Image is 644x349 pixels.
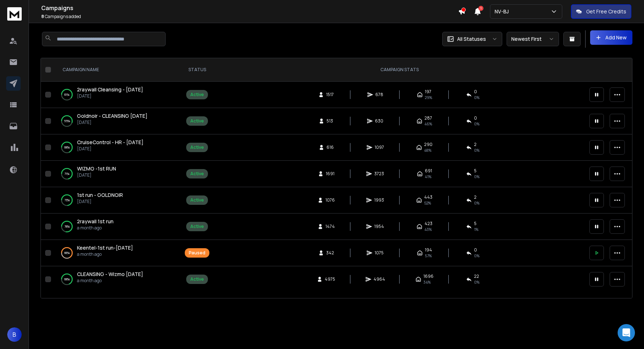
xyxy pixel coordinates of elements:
[77,165,116,172] a: WIZMO -1st RUN
[474,147,479,153] span: 0 %
[325,224,335,229] span: 1474
[423,273,434,279] span: 1696
[478,6,483,11] span: 1
[474,279,479,285] span: 0 %
[77,139,144,146] a: CruiseControl - HR - [DATE]
[190,118,204,124] div: Active
[474,89,477,95] span: 0
[77,86,143,93] span: 2raywall Cleansing - [DATE]
[54,161,180,187] td: 71%WIZMO -1st RUN[DATE]
[375,92,383,98] span: 678
[54,82,180,108] td: 61%2raywall Cleansing - [DATE][DATE]
[77,244,133,251] a: Keentel-1st run-[DATE]
[77,191,123,198] span: 1st run - GOLDNOIR
[77,278,143,284] p: a month ago
[54,58,180,82] th: CAMPAIGN NAME
[41,14,458,20] p: Campaigns added
[495,8,512,15] p: NV-BJ
[424,142,432,147] span: 290
[327,145,334,150] span: 616
[64,144,70,151] p: 68 %
[423,279,431,285] span: 34 %
[7,327,22,342] button: B
[54,214,180,240] td: 78%2raywall 1st runa month ago
[374,276,385,282] span: 4964
[77,199,123,204] p: [DATE]
[64,117,70,125] p: 55 %
[474,194,477,200] span: 2
[474,95,479,100] span: 0 %
[77,244,133,251] span: Keentel-1st run-[DATE]
[586,8,626,15] p: Get Free Credits
[64,223,70,230] p: 78 %
[64,170,69,177] p: 71 %
[375,145,384,150] span: 1097
[424,147,431,153] span: 48 %
[77,86,143,93] a: 2raywall Cleansing - [DATE]
[64,276,70,283] p: 68 %
[189,250,205,256] div: Paused
[374,224,384,229] span: 1954
[474,200,479,206] span: 0 %
[474,168,477,174] span: 5
[325,276,335,282] span: 4975
[77,112,148,119] span: Goldnoir - CLEANSING [DATE]
[64,91,69,98] p: 61 %
[425,174,431,180] span: 41 %
[618,324,635,341] div: Open Intercom Messenger
[424,194,432,200] span: 443
[7,7,22,21] img: logo
[326,250,334,256] span: 342
[474,253,479,259] span: 0 %
[77,93,143,99] p: [DATE]
[77,165,116,172] span: WIZMO -1st RUN
[64,197,70,204] p: 73 %
[54,266,180,293] td: 68%CLEANSING - Wizmo [DATE]a month ago
[474,247,477,253] span: 0
[77,139,144,146] span: CruiseControl - HR - [DATE]
[425,168,432,174] span: 691
[457,35,486,43] p: All Statuses
[41,13,44,20] span: 8
[425,89,431,95] span: 197
[326,92,334,98] span: 1517
[190,276,204,282] div: Active
[474,115,477,121] span: 0
[77,172,116,178] p: [DATE]
[424,200,431,206] span: 52 %
[77,225,114,231] p: a month ago
[425,253,432,259] span: 57 %
[474,142,477,147] span: 2
[190,92,204,98] div: Active
[474,121,479,127] span: 0 %
[374,171,384,177] span: 3723
[54,108,180,134] td: 55%Goldnoir - CLEANSING [DATE][DATE]
[590,30,632,45] button: Add New
[474,273,479,279] span: 22
[214,58,585,82] th: CAMPAIGN STATS
[425,227,432,232] span: 43 %
[54,187,180,214] td: 73%1st run - GOLDNOIR[DATE]
[77,251,133,257] p: a month ago
[325,197,335,203] span: 1076
[41,4,458,12] h1: Campaigns
[474,221,477,227] span: 5
[190,171,204,177] div: Active
[571,4,631,19] button: Get Free Credits
[54,134,180,161] td: 68%CruiseControl - HR - [DATE][DATE]
[507,32,559,46] button: Newest First
[77,120,148,125] p: [DATE]
[425,115,432,121] span: 287
[326,171,334,177] span: 1691
[77,271,143,278] a: CLEANSING - Wizmo [DATE]
[425,95,432,100] span: 29 %
[375,250,384,256] span: 1075
[190,197,204,203] div: Active
[425,247,432,253] span: 194
[64,249,70,257] p: 66 %
[77,218,114,225] a: 2raywall 1st run
[77,271,143,277] span: CLEANSING - Wizmo [DATE]
[474,227,478,232] span: 1 %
